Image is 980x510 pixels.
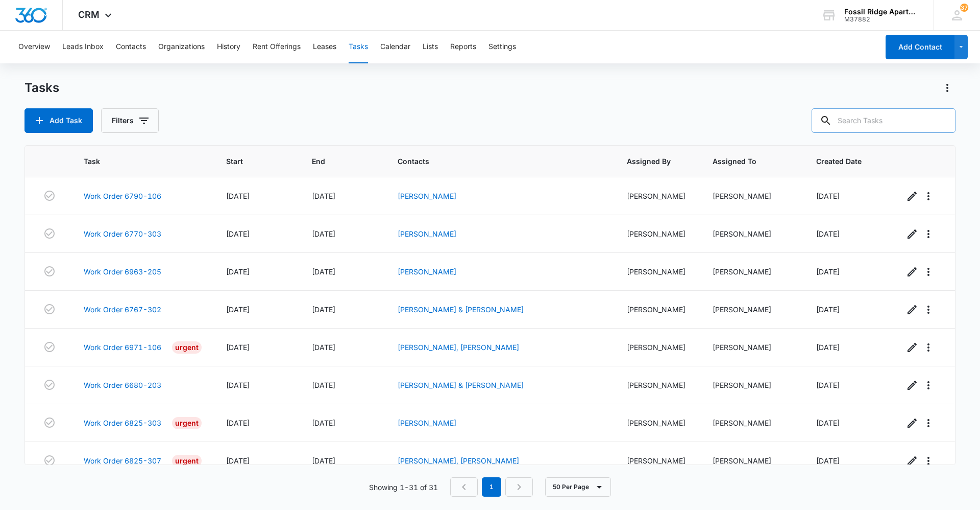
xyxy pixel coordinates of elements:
[960,4,968,12] span: 37
[226,156,273,167] span: Start
[84,156,187,167] span: Task
[312,229,335,238] span: [DATE]
[116,31,146,63] button: Contacts
[627,266,689,277] div: [PERSON_NAME]
[816,419,840,427] span: [DATE]
[960,4,968,12] div: notifications count
[84,455,161,466] a: Work Order 6825-307
[84,266,161,277] a: Work Order 6963-205
[84,418,161,428] a: Work Order 6825-303
[312,456,335,465] span: [DATE]
[312,267,335,276] span: [DATE]
[84,304,161,315] a: Work Order 6767-302
[226,456,250,465] span: [DATE]
[369,482,438,493] p: Showing 1-31 of 31
[24,80,59,96] h1: Tasks
[226,419,250,427] span: [DATE]
[172,455,202,467] div: Urgent
[713,418,792,428] div: [PERSON_NAME]
[627,455,689,466] div: [PERSON_NAME]
[816,192,840,200] span: [DATE]
[398,381,524,389] a: [PERSON_NAME] & [PERSON_NAME]
[398,156,587,167] span: Contacts
[627,228,689,239] div: [PERSON_NAME]
[312,192,335,200] span: [DATE]
[627,418,689,428] div: [PERSON_NAME]
[398,456,519,465] a: [PERSON_NAME], [PERSON_NAME]
[312,381,335,389] span: [DATE]
[226,192,250,200] span: [DATE]
[101,108,159,133] button: Filters
[713,156,777,167] span: Assigned To
[816,229,840,238] span: [DATE]
[713,342,792,353] div: [PERSON_NAME]
[545,477,611,497] button: 50 Per Page
[84,228,161,239] a: Work Order 6770-303
[627,342,689,353] div: [PERSON_NAME]
[172,341,202,354] div: Urgent
[627,191,689,201] div: [PERSON_NAME]
[816,156,865,167] span: Created Date
[450,31,476,63] button: Reports
[627,304,689,315] div: [PERSON_NAME]
[627,156,674,167] span: Assigned By
[226,381,250,389] span: [DATE]
[226,305,250,314] span: [DATE]
[84,191,161,201] a: Work Order 6790-106
[627,380,689,390] div: [PERSON_NAME]
[312,156,358,167] span: End
[84,342,161,353] a: Work Order 6971-106
[713,455,792,466] div: [PERSON_NAME]
[398,343,519,352] a: [PERSON_NAME], [PERSON_NAME]
[313,31,336,63] button: Leases
[816,456,840,465] span: [DATE]
[713,304,792,315] div: [PERSON_NAME]
[482,477,501,497] em: 1
[226,267,250,276] span: [DATE]
[398,192,456,200] a: [PERSON_NAME]
[844,8,919,16] div: account name
[398,305,524,314] a: [PERSON_NAME] & [PERSON_NAME]
[713,380,792,390] div: [PERSON_NAME]
[816,343,840,352] span: [DATE]
[816,305,840,314] span: [DATE]
[226,229,250,238] span: [DATE]
[939,80,955,96] button: Actions
[816,267,840,276] span: [DATE]
[312,419,335,427] span: [DATE]
[18,31,50,63] button: Overview
[844,16,919,23] div: account id
[253,31,301,63] button: Rent Offerings
[398,267,456,276] a: [PERSON_NAME]
[24,108,93,133] button: Add Task
[312,305,335,314] span: [DATE]
[172,417,202,429] div: Urgent
[812,108,955,133] input: Search Tasks
[217,31,240,63] button: History
[84,380,161,390] a: Work Order 6680-203
[423,31,438,63] button: Lists
[380,31,410,63] button: Calendar
[62,31,104,63] button: Leads Inbox
[158,31,205,63] button: Organizations
[886,35,954,59] button: Add Contact
[816,381,840,389] span: [DATE]
[226,343,250,352] span: [DATE]
[450,477,533,497] nav: Pagination
[713,228,792,239] div: [PERSON_NAME]
[349,31,368,63] button: Tasks
[78,9,100,20] span: CRM
[398,419,456,427] a: [PERSON_NAME]
[488,31,516,63] button: Settings
[713,191,792,201] div: [PERSON_NAME]
[713,266,792,277] div: [PERSON_NAME]
[398,229,456,238] a: [PERSON_NAME]
[312,343,335,352] span: [DATE]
